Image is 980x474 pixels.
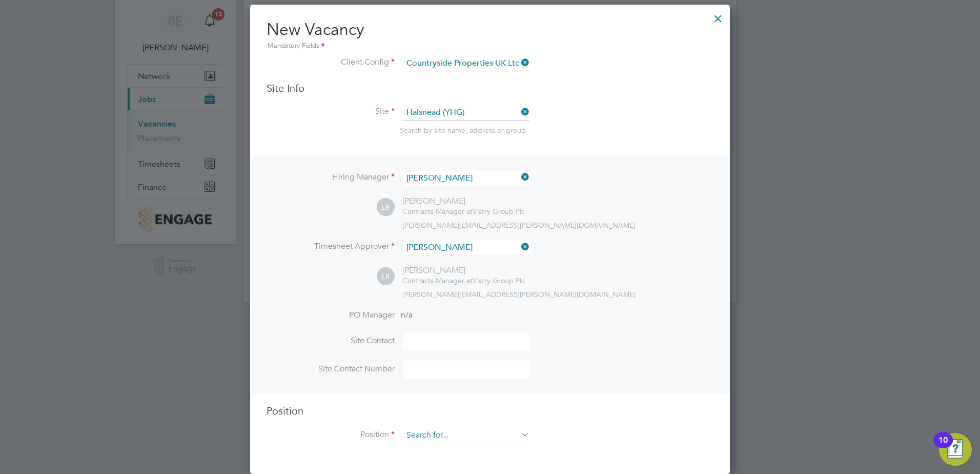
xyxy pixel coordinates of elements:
[267,106,395,117] label: Site
[267,364,395,374] label: Site Contact Number
[267,19,713,52] h2: New Vacancy
[401,310,413,320] span: n/a
[267,335,395,346] label: Site Contact
[403,240,529,255] input: Search for...
[939,433,972,466] button: Open Resource Center, 10 new notifications
[402,290,636,299] span: [PERSON_NAME][EMAIL_ADDRESS][PERSON_NAME][DOMAIN_NAME]
[267,82,713,95] h3: Site Info
[402,276,525,285] div: Vistry Group Plc
[267,310,395,321] label: PO Manager
[267,57,395,68] label: Client Config
[403,171,529,186] input: Search for...
[402,207,473,216] span: Contracts Manager at
[938,440,948,453] div: 10
[402,221,636,230] span: [PERSON_NAME][EMAIL_ADDRESS][PERSON_NAME][DOMAIN_NAME]
[400,126,526,135] span: Search by site name, address or group
[402,196,525,207] div: [PERSON_NAME]
[403,428,529,443] input: Search for...
[267,429,395,440] label: Position
[403,105,529,121] input: Search for...
[267,404,713,418] h3: Position
[403,56,529,71] input: Search for...
[402,276,473,285] span: Contracts Manager at
[377,199,395,216] span: LR
[267,172,395,183] label: Hiring Manager
[267,41,713,52] div: Mandatory Fields
[267,241,395,252] label: Timesheet Approver
[377,268,395,286] span: LR
[402,265,525,276] div: [PERSON_NAME]
[402,207,525,216] div: Vistry Group Plc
